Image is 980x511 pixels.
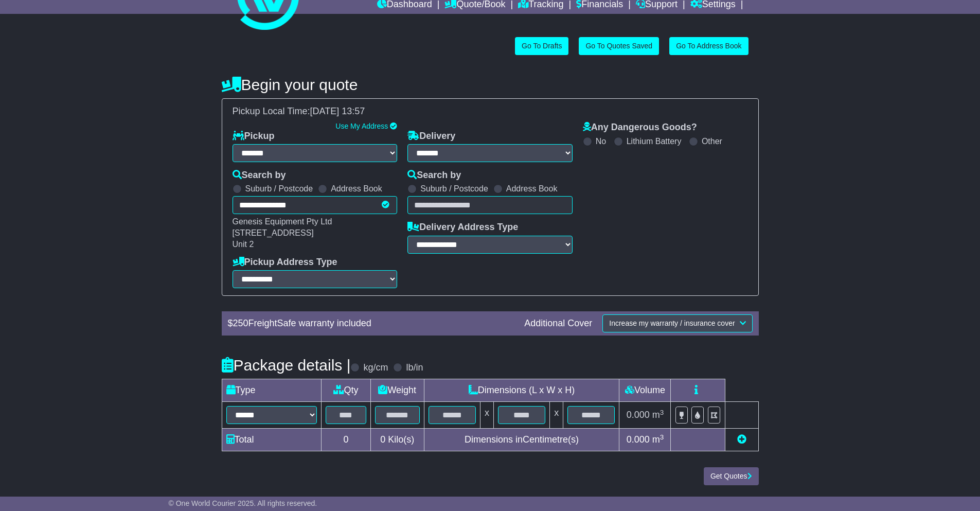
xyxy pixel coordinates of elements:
div: Additional Cover [519,318,597,329]
a: Go To Drafts [515,37,568,55]
td: 0 [321,429,370,451]
label: Suburb / Postcode [420,184,488,193]
label: Lithium Battery [627,136,682,146]
label: Address Book [331,184,382,193]
label: Delivery [407,131,455,142]
td: x [480,402,493,429]
a: Go To Address Book [669,37,748,55]
label: lb/in [406,362,423,374]
h4: Package details | [222,357,351,374]
label: Other [702,136,722,146]
span: m [652,410,664,420]
sup: 3 [660,409,664,416]
td: Dimensions (L x W x H) [424,379,619,402]
div: $ FreightSafe warranty included [223,318,520,329]
td: Qty [321,379,370,402]
a: Use My Address [335,122,388,130]
button: Increase my warranty / insurance cover [602,314,752,332]
div: Pickup Local Time: [227,106,753,117]
label: Any Dangerous Goods? [583,122,697,133]
label: Suburb / Postcode [245,184,313,193]
span: 0.000 [627,434,650,445]
a: Add new item [737,434,746,445]
button: Get Quotes [704,467,759,485]
span: 250 [233,318,248,328]
span: © One World Courier 2025. All rights reserved. [169,499,317,507]
label: Pickup [233,131,275,142]
h4: Begin your quote [222,76,759,93]
span: Unit 2 [233,240,254,249]
span: [DATE] 13:57 [310,106,365,116]
label: Search by [407,170,461,181]
sup: 3 [660,433,664,441]
span: [STREET_ADDRESS] [233,228,314,237]
td: Kilo(s) [370,429,424,451]
label: Search by [233,170,286,181]
td: Total [222,429,321,451]
span: 0 [380,434,385,445]
label: No [596,136,606,146]
label: Pickup Address Type [233,257,337,268]
td: x [550,402,563,429]
label: Address Book [506,184,558,193]
label: kg/cm [363,362,388,374]
span: Genesis Equipment Pty Ltd [233,217,332,226]
td: Type [222,379,321,402]
span: m [652,434,664,445]
a: Go To Quotes Saved [579,37,659,55]
label: Delivery Address Type [407,222,518,233]
td: Dimensions in Centimetre(s) [424,429,619,451]
td: Volume [619,379,671,402]
td: Weight [370,379,424,402]
span: 0.000 [627,410,650,420]
span: Increase my warranty / insurance cover [609,319,735,327]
